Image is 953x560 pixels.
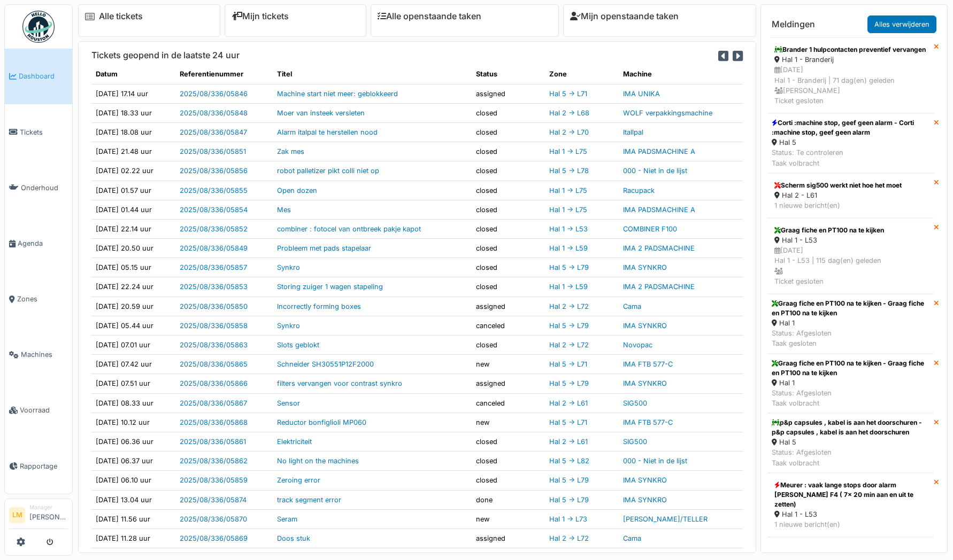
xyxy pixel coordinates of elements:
[180,457,248,465] a: 2025/08/336/05862
[623,244,695,252] a: IMA 2 PADSMACHINE
[549,534,589,542] a: Hal 2 -> L72
[549,167,589,175] a: Hal 5 -> L78
[472,452,545,471] td: closed
[180,90,248,98] a: 2025/08/336/05846
[277,379,402,387] a: filters vervangen voor contrast synkro
[91,239,175,258] td: [DATE] 20.50 uur
[623,496,667,504] a: IMA SYNKRO
[472,490,545,509] td: done
[277,263,300,271] a: Synkro
[5,438,72,494] a: Rapportage
[20,405,68,415] span: Voorraad
[91,84,175,103] td: [DATE] 17.14 uur
[277,206,291,214] a: Mes
[472,239,545,258] td: closed
[277,476,320,484] a: Zeroing error
[767,37,934,113] a: Brander 1 hulpcontacten preventief vervangen Hal 1 - Branderij [DATE]Hal 1 - Branderij | 71 dag(e...
[772,118,929,137] div: Corti :machine stop, geef geen alarm - Corti :machine stop, geef geen alarm
[91,258,175,277] td: [DATE] 05.15 uur
[772,299,929,318] div: Graag fiche en PT100 na te kijken - Graag fiche en PT100 na te kijken
[767,294,934,354] a: Graag fiche en PT100 na te kijken - Graag fiche en PT100 na te kijken Hal 1 Status: AfgeslotenTaa...
[774,509,927,519] div: Hal 1 - L53
[21,349,68,360] span: Machines
[91,50,240,60] h6: Tickets geopend in de laatste 24 uur
[472,528,545,548] td: assigned
[472,355,545,374] td: new
[774,65,927,106] div: [DATE] Hal 1 - Branderij | 71 dag(en) geleden [PERSON_NAME] Ticket gesloten
[767,113,934,173] a: Corti :machine stop, geef geen alarm - Corti :machine stop, geef geen alarm Hal 5 Status: Te cont...
[180,186,248,195] a: 2025/08/336/05855
[570,11,679,21] a: Mijn openstaande taken
[180,534,248,542] a: 2025/08/336/05869
[9,507,25,523] li: LM
[772,437,929,447] div: Hal 5
[91,471,175,490] td: [DATE] 06.10 uur
[5,271,72,327] a: Zones
[91,509,175,528] td: [DATE] 11.56 uur
[623,457,687,465] a: 000 - Niet in de lijst
[472,258,545,277] td: closed
[772,137,929,147] div: Hal 5
[91,219,175,238] td: [DATE] 22.14 uur
[5,215,72,271] a: Agenda
[378,11,481,21] a: Alle openstaande taken
[549,109,589,117] a: Hal 2 -> L68
[91,355,175,374] td: [DATE] 07.42 uur
[549,147,587,155] a: Hal 1 -> L75
[180,225,248,233] a: 2025/08/336/05852
[22,11,55,43] img: Badge_color-CXgf-gQk.svg
[619,65,743,84] th: Machine
[472,297,545,316] td: assigned
[277,109,365,117] a: Moer van insteek versleten
[472,181,545,200] td: closed
[180,515,247,523] a: 2025/08/336/05870
[180,379,248,387] a: 2025/08/336/05866
[623,90,660,98] a: IMA UNIKA
[180,322,248,330] a: 2025/08/336/05858
[549,379,589,387] a: Hal 5 -> L79
[180,496,247,504] a: 2025/08/336/05874
[767,173,934,218] a: Scherm sig500 werkt niet hoe het moet Hal 2 - L61 1 nieuwe bericht(en)
[472,432,545,451] td: closed
[549,206,587,214] a: Hal 1 -> L75
[91,528,175,548] td: [DATE] 11.28 uur
[772,318,929,328] div: Hal 1
[549,341,589,349] a: Hal 2 -> L72
[20,127,68,137] span: Tickets
[91,452,175,471] td: [DATE] 06.37 uur
[91,161,175,181] td: [DATE] 02.22 uur
[277,283,383,291] a: Storing zuiger 1 wagen stapeling
[232,11,289,21] a: Mijn tickets
[549,360,587,368] a: Hal 5 -> L71
[277,438,312,446] a: Elektriciteit
[549,496,589,504] a: Hal 5 -> L79
[277,186,317,195] a: Open dozen
[623,167,687,175] a: 000 - Niet in de lijst
[774,245,927,286] div: [DATE] Hal 1 - L53 | 115 dag(en) geleden Ticket gesloten
[180,399,247,407] a: 2025/08/336/05867
[867,15,936,33] a: Alles verwijderen
[549,263,589,271] a: Hal 5 -> L79
[774,181,927,190] div: Scherm sig500 werkt niet hoe het moet
[91,336,175,355] td: [DATE] 07.01 uur
[472,277,545,297] td: closed
[91,181,175,200] td: [DATE] 01.57 uur
[774,55,927,65] div: Hal 1 - Branderij
[91,297,175,316] td: [DATE] 20.59 uur
[277,360,374,368] a: Schneider SH30551P12F2000
[472,103,545,122] td: closed
[772,418,929,437] div: p&p capsules , kabel is aan het doorschuren - p&p capsules , kabel is aan het doorschuren
[91,122,175,142] td: [DATE] 18.08 uur
[472,316,545,335] td: canceled
[91,200,175,219] td: [DATE] 01.44 uur
[180,341,248,349] a: 2025/08/336/05863
[623,302,641,310] a: Cama
[5,160,72,215] a: Onderhoud
[277,399,300,407] a: Sensor
[772,19,815,29] h6: Meldingen
[91,413,175,432] td: [DATE] 10.12 uur
[623,341,652,349] a: Novopac
[623,225,677,233] a: COMBINER F100
[472,142,545,161] td: closed
[472,393,545,413] td: canceled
